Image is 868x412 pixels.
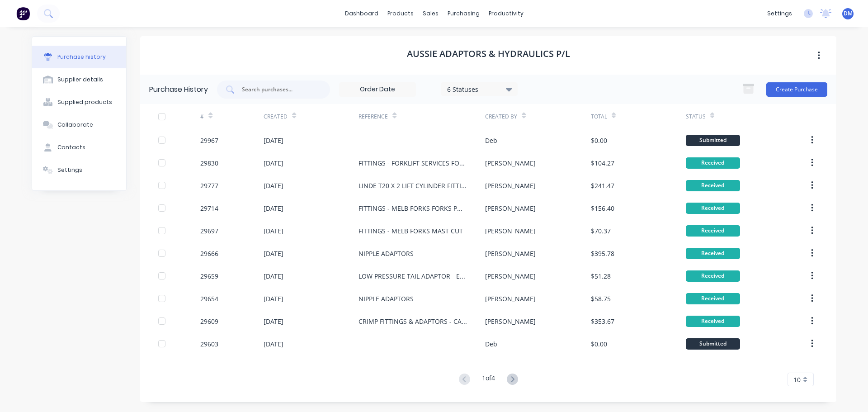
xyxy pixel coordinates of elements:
div: Created [264,113,288,121]
div: FITTINGS - MELB FORKS FORKS POSITIONER [359,204,467,213]
div: Received [686,225,740,237]
div: $353.67 [591,317,614,326]
input: Search purchases... [241,85,316,94]
div: [PERSON_NAME] [485,249,536,258]
div: 29830 [200,158,218,168]
div: Received [686,203,740,214]
div: NIPPLE ADAPTORS [359,249,414,258]
div: sales [418,7,443,20]
div: Received [686,270,740,282]
div: Collaborate [57,121,93,129]
div: $0.00 [591,136,607,145]
div: Received [686,248,740,259]
div: [DATE] [264,271,283,281]
div: $58.75 [591,294,611,303]
div: Submitted [686,338,740,350]
div: Received [686,316,740,327]
div: [PERSON_NAME] [485,271,536,281]
div: 6 Statuses [447,84,512,94]
div: $241.47 [591,181,614,190]
button: Settings [32,159,126,181]
div: $0.00 [591,339,607,349]
button: Create Purchase [766,82,827,97]
div: # [200,113,204,121]
div: Purchase history [57,53,106,61]
div: Total [591,113,607,121]
div: LINDE T20 X 2 LIFT CYLINDER FITTINGS [359,181,467,190]
div: $104.27 [591,158,614,168]
div: Received [686,180,740,191]
div: Purchase History [149,84,208,95]
a: dashboard [340,7,383,20]
div: Received [686,293,740,304]
h1: AUSSIE ADAPTORS & HYDRAULICS P/L [407,48,570,59]
div: purchasing [443,7,484,20]
div: [DATE] [264,181,283,190]
div: [PERSON_NAME] [485,226,536,236]
div: 29967 [200,136,218,145]
button: Contacts [32,136,126,159]
div: Created By [485,113,517,121]
div: LOW PRESSURE TAIL ADAPTOR - ENFORCER [359,271,467,281]
div: Status [686,113,706,121]
div: $51.28 [591,271,611,281]
div: [DATE] [264,339,283,349]
div: [DATE] [264,226,283,236]
div: 29654 [200,294,218,303]
div: Supplied products [57,98,112,106]
div: 29603 [200,339,218,349]
div: 29697 [200,226,218,236]
div: [DATE] [264,204,283,213]
div: 29666 [200,249,218,258]
button: Supplier details [32,68,126,91]
div: $395.78 [591,249,614,258]
span: DM [844,9,853,18]
div: 29609 [200,317,218,326]
div: [DATE] [264,249,283,258]
div: 29659 [200,271,218,281]
div: Deb [485,136,497,145]
div: productivity [484,7,528,20]
input: Order Date [340,83,415,96]
div: [PERSON_NAME] [485,158,536,168]
div: $156.40 [591,204,614,213]
div: 1 of 4 [482,373,495,386]
div: [PERSON_NAME] [485,204,536,213]
div: CRIMP FITTINGS & ADAPTORS - CAT DP50NT FORK POSITIONER [359,317,467,326]
div: [DATE] [264,294,283,303]
div: Settings [57,166,82,174]
div: settings [763,7,797,20]
div: [DATE] [264,317,283,326]
div: 29714 [200,204,218,213]
div: [PERSON_NAME] [485,294,536,303]
div: [DATE] [264,158,283,168]
div: [PERSON_NAME] [485,181,536,190]
div: Submitted [686,135,740,146]
div: Deb [485,339,497,349]
div: FITTINGS - FORKLIFT SERVICES FORK POS [359,158,467,168]
div: NIPPLE ADAPTORS [359,294,414,303]
button: Supplied products [32,91,126,114]
img: Factory [16,7,30,20]
div: [PERSON_NAME] [485,317,536,326]
div: [DATE] [264,136,283,145]
div: Contacts [57,143,85,152]
div: Supplier details [57,76,103,84]
div: FITTINGS - MELB FORKS MAST CUT [359,226,463,236]
button: Collaborate [32,114,126,136]
span: 10 [793,375,801,384]
div: $70.37 [591,226,611,236]
div: products [383,7,418,20]
div: Received [686,157,740,169]
div: 29777 [200,181,218,190]
div: Reference [359,113,388,121]
button: Purchase history [32,46,126,68]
